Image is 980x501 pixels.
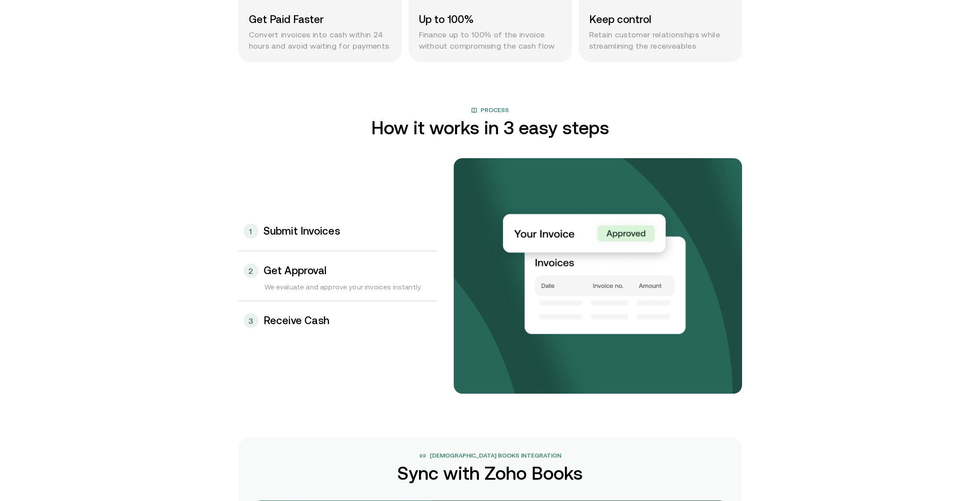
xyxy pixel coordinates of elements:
[249,12,391,27] h3: Get Paid Faster
[264,226,340,237] h3: Submit Invoices
[492,205,725,334] img: Your payments collected on time.
[371,118,609,137] h2: How it works in 3 easy steps
[249,29,391,52] p: Convert invoices into cash within 24 hours and avoid waiting for payments
[481,106,509,115] span: Process
[244,263,258,278] div: 2
[397,464,583,483] h2: Sync with Zoho Books
[471,107,477,113] img: book
[430,451,561,460] span: [DEMOGRAPHIC_DATA] Books Integration
[419,452,426,459] img: link
[454,158,742,394] img: bg
[244,313,258,328] div: 3
[419,12,561,27] h3: Up to 100%
[589,12,732,27] h3: Keep control
[244,224,258,239] div: 1
[264,315,330,326] h3: Receive Cash
[264,265,327,276] h3: Get Approval
[238,282,436,301] div: We evaluate and approve your invoices instantly.
[589,29,732,52] p: Retain customer relationships while streamlining the receiveables
[419,29,561,52] p: Finance up to 100% of the invoice without compromising the cash flow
